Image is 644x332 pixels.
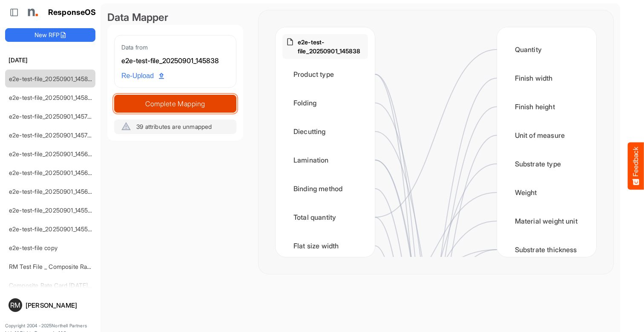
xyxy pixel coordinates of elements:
[121,55,229,67] div: e2e-test-file_20250901_145838
[5,55,95,65] h6: [DATE]
[504,122,589,149] div: Unit of measure
[26,302,92,309] div: [PERSON_NAME]
[504,93,589,120] div: Finish height
[282,175,368,202] div: Binding method
[282,233,368,259] div: Flat size width
[9,188,94,195] a: e2e-test-file_20250901_145615
[9,75,95,82] a: e2e-test-file_20250901_145838
[282,204,368,230] div: Total quantity
[9,113,95,120] a: e2e-test-file_20250901_145754
[504,236,589,263] div: Substrate thickness
[282,61,368,87] div: Product type
[9,207,95,214] a: e2e-test-file_20250901_145552
[9,150,95,157] a: e2e-test-file_20250901_145657
[121,70,164,82] span: Re-Upload
[9,244,57,251] a: e2e-test-file copy
[282,147,368,173] div: Lamination
[282,118,368,145] div: Diecutting
[23,4,40,21] img: Northell
[504,65,589,91] div: Finish width
[504,208,589,234] div: Material weight unit
[298,38,365,55] p: e2e-test-file_20250901_145838
[114,95,236,113] button: Complete Mapping
[121,42,229,52] div: Data from
[136,123,212,130] span: 39 attributes are unmapped
[504,151,589,177] div: Substrate type
[9,131,95,139] a: e2e-test-file_20250901_145726
[107,10,243,25] div: Data Mapper
[628,143,644,190] button: Feedback
[48,8,96,17] h1: ResponseOS
[9,263,128,270] a: RM Test File _ Composite Rate Card [DATE]
[118,68,167,84] a: Re-Upload
[9,94,93,101] a: e2e-test-file_20250901_145817
[9,225,95,233] a: e2e-test-file_20250901_145529
[10,302,20,309] span: RM
[115,98,236,110] span: Complete Mapping
[282,90,368,116] div: Folding
[504,179,589,206] div: Weight
[5,28,95,42] button: New RFP
[9,169,95,176] a: e2e-test-file_20250901_145636
[504,36,589,63] div: Quantity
